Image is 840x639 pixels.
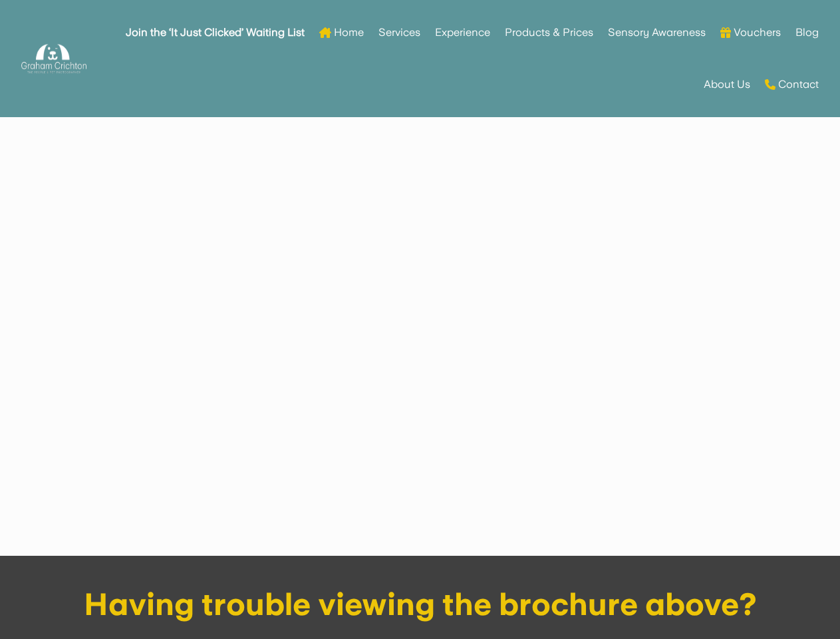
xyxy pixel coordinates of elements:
strong: Join the ‘It Just Clicked’ Waiting List [126,28,305,37]
a: Home [319,7,364,59]
iframe: View [110,166,729,507]
h1: Having trouble viewing the brochure above? [33,589,807,626]
a: Blog [795,7,819,59]
a: Experience [435,7,490,59]
a: Vouchers [720,7,781,59]
a: Services [378,7,420,59]
a: Join the ‘It Just Clicked’ Waiting List [126,7,305,59]
a: Sensory Awareness [608,7,706,59]
a: Contact [765,59,819,110]
a: About Us [704,59,750,110]
a: Products & Prices [505,7,593,59]
img: Graham Crichton Photography Logo [21,41,86,77]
